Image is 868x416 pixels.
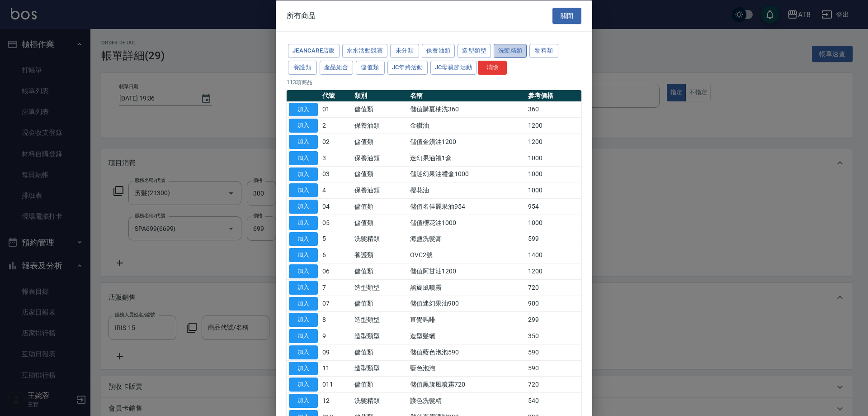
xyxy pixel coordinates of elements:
[287,11,316,20] span: 所有商品
[287,78,581,86] p: 113 項商品
[320,263,352,279] td: 06
[352,296,408,312] td: 儲值類
[526,198,581,215] td: 954
[342,44,387,58] button: 水水活動競賽
[408,311,526,328] td: 直覺嗎啡
[526,296,581,312] td: 900
[526,101,581,118] td: 360
[526,311,581,328] td: 299
[289,151,318,165] button: 加入
[526,263,581,279] td: 1200
[320,247,352,263] td: 6
[320,198,352,215] td: 04
[289,345,318,359] button: 加入
[289,215,318,230] button: 加入
[352,344,408,360] td: 儲值類
[320,344,352,360] td: 09
[408,134,526,150] td: 儲值金鑽油1200
[289,280,318,294] button: 加入
[289,135,318,149] button: 加入
[320,60,353,74] button: 產品組合
[408,166,526,182] td: 儲迷幻果油禮盒1000
[352,360,408,377] td: 造型類型
[320,134,352,150] td: 02
[408,117,526,134] td: 金鑽油
[408,328,526,344] td: 造型髮蠟
[408,392,526,409] td: 護色洗髮精
[320,392,352,409] td: 12
[352,198,408,215] td: 儲值類
[526,215,581,231] td: 1000
[352,117,408,134] td: 保養油類
[526,166,581,182] td: 1000
[289,329,318,343] button: 加入
[352,150,408,166] td: 保養油類
[289,248,318,262] button: 加入
[352,247,408,263] td: 養護類
[320,166,352,182] td: 03
[526,182,581,198] td: 1000
[352,215,408,231] td: 儲值類
[320,150,352,166] td: 3
[526,360,581,377] td: 590
[288,44,340,58] button: JeanCare店販
[289,167,318,181] button: 加入
[408,376,526,392] td: 儲值黑旋風噴霧720
[408,279,526,296] td: 黑旋風噴霧
[408,182,526,198] td: 櫻花油
[289,200,318,214] button: 加入
[320,231,352,247] td: 5
[289,102,318,116] button: 加入
[289,361,318,375] button: 加入
[478,60,507,74] button: 清除
[289,119,318,133] button: 加入
[408,296,526,312] td: 儲值迷幻果油900
[320,182,352,198] td: 4
[320,328,352,344] td: 9
[494,44,527,58] button: 洗髮精類
[526,376,581,392] td: 720
[352,231,408,247] td: 洗髮精類
[352,376,408,392] td: 儲值類
[352,90,408,101] th: 類別
[289,313,318,327] button: 加入
[526,392,581,409] td: 540
[408,360,526,377] td: 藍色泡泡
[352,279,408,296] td: 造型類型
[408,150,526,166] td: 迷幻果油禮1盒
[289,296,318,311] button: 加入
[352,134,408,150] td: 儲值類
[352,328,408,344] td: 造型類型
[320,296,352,312] td: 07
[289,264,318,278] button: 加入
[526,328,581,344] td: 350
[526,117,581,134] td: 1200
[352,263,408,279] td: 儲值類
[526,134,581,150] td: 1200
[390,44,419,58] button: 未分類
[320,117,352,134] td: 2
[288,60,317,74] button: 養護類
[422,44,455,58] button: 保養油類
[529,44,558,58] button: 物料類
[458,44,491,58] button: 造型類型
[526,344,581,360] td: 590
[526,90,581,101] th: 參考價格
[352,392,408,409] td: 洗髮精類
[408,263,526,279] td: 儲值阿甘油1200
[352,182,408,198] td: 保養油類
[408,344,526,360] td: 儲值藍色泡泡590
[320,101,352,118] td: 01
[526,231,581,247] td: 599
[356,60,385,74] button: 儲值類
[352,311,408,328] td: 造型類型
[320,360,352,377] td: 11
[408,215,526,231] td: 儲值櫻花油1000
[352,166,408,182] td: 儲值類
[526,247,581,263] td: 1400
[289,232,318,246] button: 加入
[408,198,526,215] td: 儲值名佳麗果油954
[408,101,526,118] td: 儲值購夏柚洗360
[289,394,318,408] button: 加入
[320,376,352,392] td: 011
